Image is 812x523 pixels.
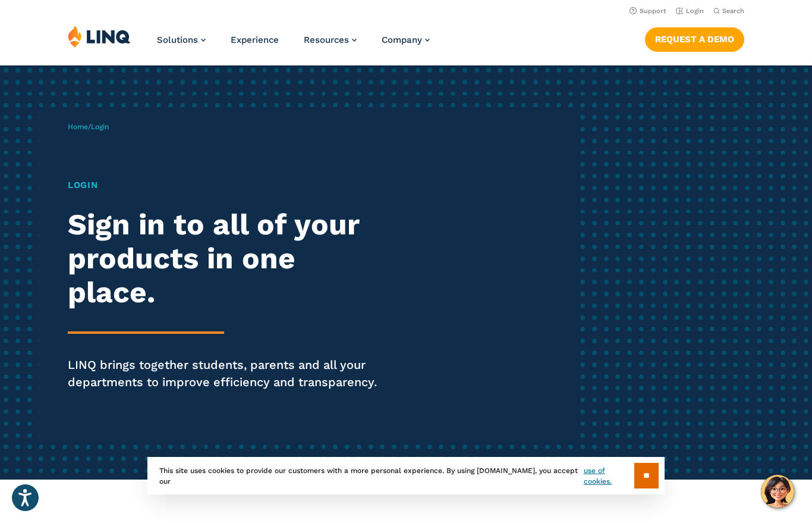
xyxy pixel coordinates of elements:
a: Login [676,7,704,15]
a: use of cookies. [584,465,634,487]
nav: Primary Navigation [157,25,430,64]
span: Resources [304,35,349,45]
a: Experience [231,35,279,45]
p: LINQ brings together students, parents and all your departments to improve efficiency and transpa... [68,356,380,390]
span: Login [91,123,109,131]
nav: Button Navigation [645,25,744,51]
a: Home [68,123,88,131]
h1: Login [68,178,380,192]
a: Resources [304,35,357,45]
img: LINQ | K‑12 Software [68,25,131,48]
span: Company [382,35,422,45]
button: Hello, have a question? Let’s chat. [761,475,794,508]
span: Search [722,7,744,15]
a: Support [630,7,666,15]
a: Request a Demo [645,27,744,51]
span: Solutions [157,35,198,45]
div: This site uses cookies to provide our customers with a more personal experience. By using [DOMAIN... [147,457,665,494]
a: Solutions [157,35,206,45]
button: Open Search Bar [713,7,744,15]
h2: Sign in to all of your products in one place. [68,208,380,309]
span: / [68,123,109,131]
a: Company [382,35,430,45]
